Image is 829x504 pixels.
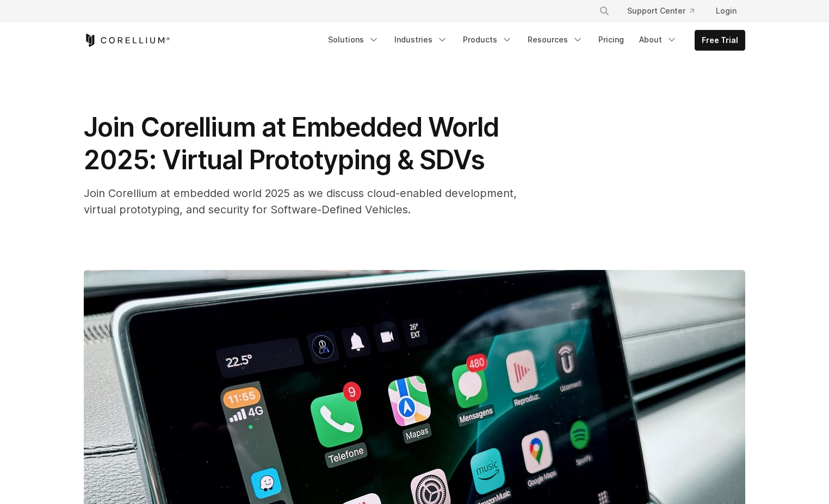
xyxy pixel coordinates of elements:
a: Resources [521,30,590,50]
div: Navigation Menu [321,30,745,51]
a: Industries [388,30,454,50]
span: Join Corellium at Embedded World 2025: Virtual Prototyping & SDVs [84,111,499,176]
a: Pricing [592,30,630,50]
a: Login [707,1,745,21]
div: Navigation Menu [586,1,745,21]
span: Join Corellium at embedded world 2025 as we discuss cloud-enabled development, virtual prototypin... [84,187,517,216]
a: Free Trial [695,30,745,50]
a: Support Center [618,1,703,21]
a: Solutions [321,30,386,50]
a: Products [456,30,519,50]
button: Search [595,1,614,21]
a: About [633,30,684,50]
a: Corellium Home [84,34,170,47]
